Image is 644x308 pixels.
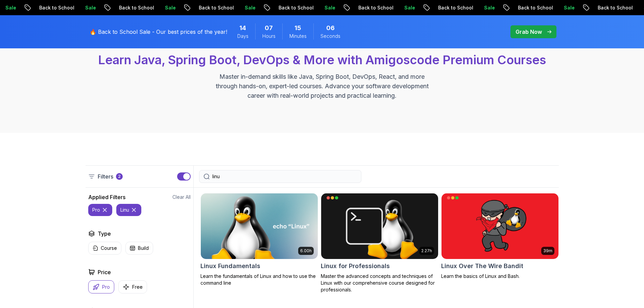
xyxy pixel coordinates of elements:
button: pro [88,204,112,216]
h2: Applied Filters [88,193,125,201]
p: Back to School [261,4,307,11]
span: Hours [262,33,276,40]
p: Sale [547,4,568,11]
p: 39m [543,248,552,254]
p: Master the advanced concepts and techniques of Linux with our comprehensive course designed for p... [321,273,438,293]
img: Linux Fundamentals card [201,193,318,259]
p: 6.00h [300,248,312,254]
p: 🔥 Back to School Sale - Our best prices of the year! [90,28,227,36]
p: Course [101,245,117,252]
h2: Linux Over The Wire Bandit [441,261,523,271]
p: Back to School [341,4,387,11]
a: Linux Over The Wire Bandit card39mLinux Over The Wire BanditLearn the basics of Linux and Bash. [441,193,559,280]
button: Clear All [172,194,191,200]
p: Back to School [421,4,467,11]
h2: Price [98,268,111,276]
button: Build [125,242,153,255]
span: Minutes [289,33,307,40]
p: linu [120,207,129,213]
span: 6 Seconds [326,23,335,33]
h2: Linux for Professionals [321,261,390,271]
span: Days [237,33,248,40]
p: Sale [387,4,409,11]
a: Linux Fundamentals card6.00hLinux FundamentalsLearn the fundamentals of Linux and how to use the ... [200,193,318,286]
button: Free [118,280,147,293]
p: Sale [307,4,329,11]
p: Pro [102,284,110,290]
span: 7 Hours [265,23,273,33]
p: Back to School [501,4,547,11]
h2: Linux Fundamentals [200,261,260,271]
span: 14 Days [239,23,246,33]
p: Sale [68,4,90,11]
button: Course [88,242,121,255]
span: Learn Java, Spring Boot, DevOps & More with Amigoscode Premium Courses [98,52,546,67]
button: Pro [88,280,114,293]
p: Grab Now [516,28,542,36]
p: Learn the fundamentals of Linux and how to use the command line [200,273,318,286]
span: Seconds [320,33,340,40]
p: Back to School [102,4,148,11]
p: Sale [228,4,249,11]
p: Master in-demand skills like Java, Spring Boot, DevOps, React, and more through hands-on, expert-... [209,72,436,100]
p: Sale [467,4,488,11]
p: Back to School [22,4,68,11]
p: 2 [118,174,121,179]
h2: Type [98,230,111,238]
p: pro [92,207,100,213]
input: Search Java, React, Spring boot ... [212,173,357,180]
span: 15 Minutes [294,23,301,33]
p: Learn the basics of Linux and Bash. [441,273,559,280]
img: Linux Over The Wire Bandit card [442,193,558,259]
p: Free [132,284,143,290]
p: 2.27h [421,248,432,254]
p: Build [138,245,149,252]
p: Back to School [182,4,228,11]
a: Linux for Professionals card2.27hLinux for ProfessionalsMaster the advanced concepts and techniqu... [321,193,438,293]
p: Filters [98,172,113,181]
p: Sale [148,4,169,11]
p: Back to School [580,4,626,11]
img: Linux for Professionals card [321,193,438,259]
button: linu [116,204,141,216]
